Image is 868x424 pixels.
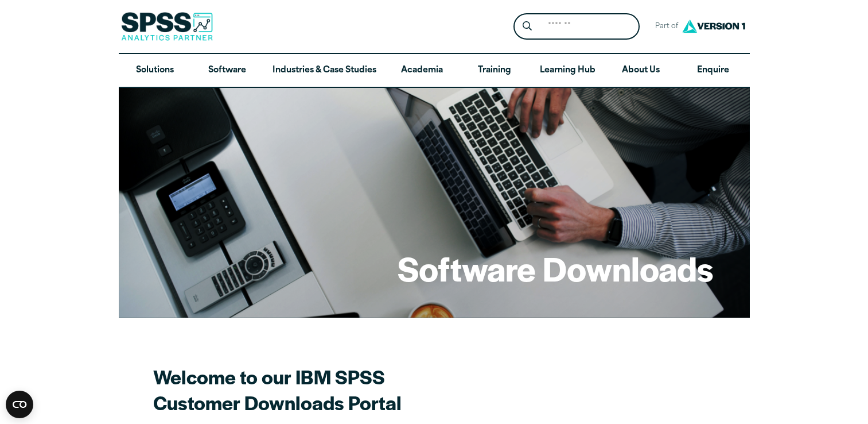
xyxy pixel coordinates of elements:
[6,391,33,418] button: Open CMP widget
[119,54,750,87] nav: Desktop version of site main menu
[523,21,532,31] svg: Search magnifying glass icon
[153,364,555,415] h2: Welcome to our IBM SPSS Customer Downloads Portal
[263,54,386,87] a: Industries & Case Studies
[513,13,640,40] form: Site Header Search Form
[649,18,679,35] span: Part of
[121,12,213,41] img: SPSS Analytics Partner
[679,16,748,37] img: Version1 Logo
[605,54,677,87] a: About Us
[191,54,263,87] a: Software
[119,54,191,87] a: Solutions
[516,16,538,37] button: Search magnifying glass icon
[531,54,605,87] a: Learning Hub
[386,54,458,87] a: Academia
[458,54,530,87] a: Training
[398,246,713,291] h1: Software Downloads
[677,54,749,87] a: Enquire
